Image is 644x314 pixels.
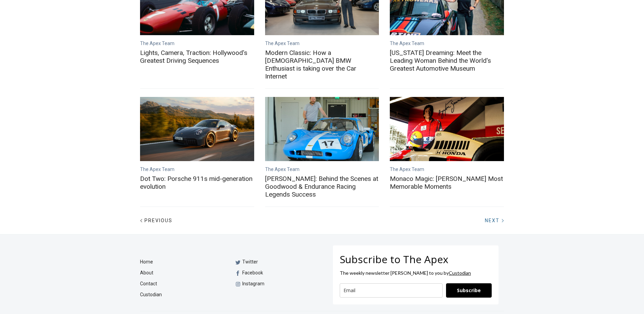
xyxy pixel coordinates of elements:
[390,97,504,161] a: Monaco Magic: Ayrton Senna's Most Memorable Moments
[265,175,379,198] a: [PERSON_NAME]: Behind the Scenes at Goodwood & Endurance Racing Legends Success
[340,283,443,298] input: Email
[340,252,492,266] h4: Subscribe to The Apex
[140,167,174,172] a: The Apex Team
[485,218,500,223] span: Next
[265,97,379,161] a: Jarrah Venables: Behind the Scenes at Goodwood & Endurance Racing Legends Success
[140,175,254,190] a: Dot Two: Porsche 911s mid-generation evolution
[234,267,317,278] a: Facebook
[234,256,317,267] a: Twitter
[390,49,504,72] a: [US_STATE] Dreaming: Meet the Leading Woman Behind the World's Greatest Automotive Museum
[234,278,317,289] a: Instagram
[446,283,492,298] button: Subscribe
[140,289,223,300] a: Custodian
[265,167,300,172] a: The Apex Team
[479,217,504,224] a: Next
[340,270,492,276] p: The weekly newsletter [PERSON_NAME] to you by
[390,167,424,172] a: The Apex Team
[449,270,471,276] a: Custodian
[140,97,254,161] a: Dot Two: Porsche 911s mid-generation evolution
[140,267,217,278] a: About
[265,49,379,80] a: Modern Classic: How a [DEMOGRAPHIC_DATA] BMW Enthusiast is taking over the Car Internet
[144,218,172,223] span: Previous
[140,217,178,224] a: Previous
[140,49,254,65] a: Lights, Camera, Traction: Hollywood's Greatest Driving Sequences
[265,41,300,46] a: The Apex Team
[140,278,217,289] a: Contact
[140,41,174,46] a: The Apex Team
[390,175,504,190] a: Monaco Magic: [PERSON_NAME] Most Memorable Moments
[390,41,424,46] a: The Apex Team
[140,256,217,267] a: Home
